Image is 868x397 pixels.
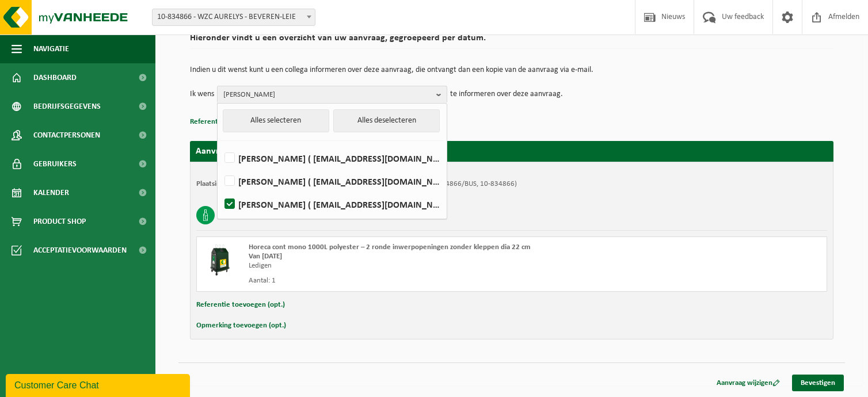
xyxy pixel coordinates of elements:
label: [PERSON_NAME] ( [EMAIL_ADDRESS][DOMAIN_NAME] ) [222,196,441,213]
h2: Hieronder vindt u een overzicht van uw aanvraag, gegroepeerd per datum. [190,33,833,49]
span: Product Shop [33,207,86,236]
strong: Van [DATE] [249,253,282,260]
span: 10-834866 - WZC AURELYS - BEVEREN-LEIE [152,9,315,26]
button: Alles selecteren [223,109,329,132]
p: te informeren over deze aanvraag. [450,86,563,103]
button: Referentie toevoegen (opt.) [190,114,279,129]
a: Aanvraag wijzigen [708,375,789,391]
button: Opmerking toevoegen (opt.) [196,318,286,333]
span: Bedrijfsgegevens [33,92,101,121]
a: Bevestigen [792,375,844,391]
span: Dashboard [33,63,77,92]
span: Gebruikers [33,150,77,178]
button: Referentie toevoegen (opt.) [196,297,285,312]
span: [PERSON_NAME] [223,86,432,104]
button: Alles deselecteren [333,109,440,132]
span: Kalender [33,178,69,207]
span: Horeca cont mono 1000L polyester – 2 ronde inwerpopeningen zonder kleppen dia 22 cm [249,243,531,251]
img: CR-HR-1C-1000-PES-01.png [203,243,237,277]
span: Navigatie [33,35,69,63]
div: Aantal: 1 [249,276,558,285]
span: Contactpersonen [33,121,100,150]
iframe: chat widget [6,372,192,397]
strong: Plaatsingsadres: [196,180,246,188]
span: 10-834866 - WZC AURELYS - BEVEREN-LEIE [153,9,315,25]
label: [PERSON_NAME] ( [EMAIL_ADDRESS][DOMAIN_NAME] ) [222,150,441,167]
label: [PERSON_NAME] ( [EMAIL_ADDRESS][DOMAIN_NAME] ) [222,173,441,190]
p: Ik wens [190,86,214,103]
div: Ledigen [249,261,558,270]
button: [PERSON_NAME] [217,86,447,103]
p: Indien u dit wenst kunt u een collega informeren over deze aanvraag, die ontvangt dan een kopie v... [190,66,833,74]
span: Acceptatievoorwaarden [33,236,127,265]
strong: Aanvraag voor [DATE] [196,147,282,156]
